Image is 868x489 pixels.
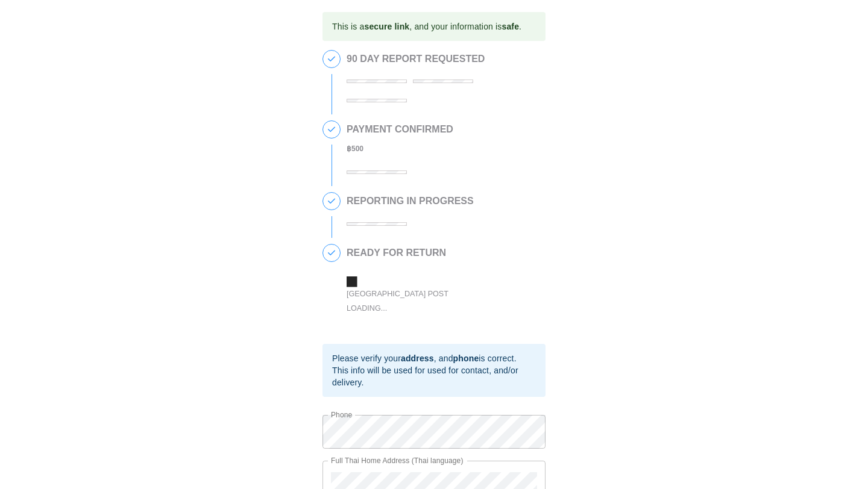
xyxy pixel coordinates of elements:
[401,354,434,363] b: address
[453,354,479,363] b: phone
[347,248,527,258] h2: READY FOR RETURN
[347,54,539,64] h2: 90 DAY REPORT REQUESTED
[323,121,340,138] span: 2
[347,124,453,135] h2: PAYMENT CONFIRMED
[347,196,474,207] h2: REPORTING IN PROGRESS
[332,364,536,388] div: This info will be used for used for contact, and/or delivery.
[347,145,363,153] b: ฿ 500
[502,22,519,31] b: safe
[323,193,340,210] span: 3
[364,22,409,31] b: secure link
[323,244,340,261] span: 4
[332,16,521,37] div: This is a , and your information is .
[347,287,473,315] div: [GEOGRAPHIC_DATA] Post Loading...
[323,51,340,67] span: 1
[332,352,536,364] div: Please verify your , and is correct.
